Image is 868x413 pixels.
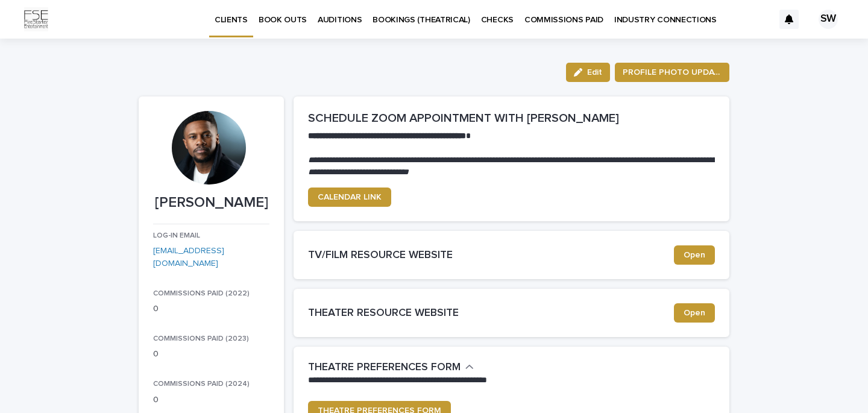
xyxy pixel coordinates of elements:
button: Edit [566,63,610,82]
h2: THEATER RESOURCE WEBSITE [308,307,674,320]
h2: SCHEDULE ZOOM APPOINTMENT WITH [PERSON_NAME] [308,111,715,125]
a: Open [674,303,715,323]
span: PROFILE PHOTO UPDATE [623,66,722,78]
p: 0 [153,394,269,406]
h2: THEATRE PREFERENCES FORM [308,361,461,374]
h2: TV/FILM RESOURCE WEBSITE [308,249,674,262]
span: COMMISSIONS PAID (2024) [153,380,250,388]
span: CALENDAR LINK [318,193,382,201]
span: Edit [587,68,602,77]
span: Open [684,309,705,317]
span: COMMISSIONS PAID (2023) [153,335,249,342]
img: Km9EesSdRbS9ajqhBzyo [24,7,48,31]
a: Open [674,245,715,265]
p: 0 [153,348,269,361]
span: COMMISSIONS PAID (2022) [153,290,250,297]
a: CALENDAR LINK [308,188,391,207]
button: PROFILE PHOTO UPDATE [615,63,729,82]
div: SW [819,10,838,29]
a: [EMAIL_ADDRESS][DOMAIN_NAME] [153,247,224,268]
button: THEATRE PREFERENCES FORM [308,361,474,374]
p: [PERSON_NAME] [153,194,269,212]
span: LOG-IN EMAIL [153,232,200,239]
p: 0 [153,303,269,315]
span: Open [684,251,705,259]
